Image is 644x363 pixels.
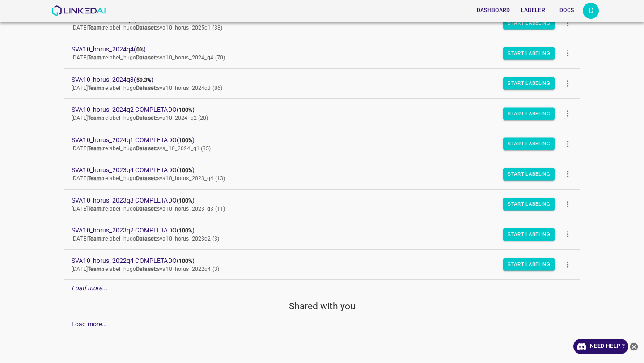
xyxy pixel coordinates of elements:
a: SVA10_horus_2023q4 COMPLETADO(100%)[DATE]Team:relabel_hugoDataset:sva10_horus_2023_q4 (13) [64,159,580,189]
button: Start Labeling [503,17,555,30]
span: [DATE] relabel_hugo sva10_horus_2023_q4 (13) [72,175,225,181]
b: Team: [88,25,103,31]
b: 0% [136,46,144,53]
button: Start Labeling [503,168,555,180]
a: SVA10_horus_2025q1(100%)[DATE]Team:relabel_hugoDataset:sva10_horus_2025q1 (38) [64,8,580,38]
a: SVA10_horus_2024q2 COMPLETADO(100%)[DATE]Team:relabel_hugoDataset:sva10_2024_q2 (20) [64,99,580,129]
b: Dataset: [136,115,157,121]
button: Start Labeling [503,258,555,271]
span: [DATE] relabel_hugo sva_10_2024_q1 (35) [72,145,211,152]
b: 59.3% [136,77,152,83]
h5: Shared with you [64,300,580,312]
a: Need Help ? [573,339,628,354]
span: SVA10_horus_2024q4 ( ) [72,45,558,54]
b: Team: [88,175,103,181]
a: Labeler [516,1,551,20]
span: [DATE] relabel_hugo sva10_horus_2022q4 (3) [72,266,219,272]
span: SVA10_horus_2023q4 COMPLETADO ( ) [72,165,558,175]
b: 100% [179,258,193,264]
span: SVA10_horus_2024q1 COMPLETADO ( ) [72,135,558,145]
button: more [558,254,578,274]
button: more [558,224,578,245]
button: Start Labeling [503,198,555,211]
b: Team: [88,236,103,242]
span: SVA10_horus_2023q2 COMPLETADO ( ) [72,226,558,235]
b: 100% [179,228,193,234]
b: Dataset: [136,145,157,152]
button: more [558,73,578,93]
a: SVA10_horus_2022q4 COMPLETADO(100%)[DATE]Team:relabel_hugoDataset:sva10_horus_2022q4 (3) [64,250,580,280]
button: more [558,13,578,33]
span: SVA10_horus_2024q2 COMPLETADO ( ) [72,105,558,114]
a: SVA10_horus_2023q2 COMPLETADO(100%)[DATE]Team:relabel_hugoDataset:sva10_horus_2023q2 (3) [64,219,580,249]
button: more [558,194,578,214]
b: Team: [88,85,103,91]
span: [DATE] relabel_hugo sva10_horus_2023_q3 (11) [72,206,225,212]
button: Start Labeling [503,47,555,59]
button: close-help [628,339,640,354]
div: Load more... [64,280,580,296]
b: Team: [88,55,103,61]
b: Dataset: [136,175,157,181]
button: more [558,104,578,124]
button: Start Labeling [503,77,555,90]
span: [DATE] relabel_hugo sva10_horus_2023q2 (3) [72,236,219,242]
span: [DATE] relabel_hugo sva10_horus_2024_q4 (70) [72,55,225,61]
button: more [558,43,578,63]
b: Team: [88,206,103,212]
b: Dataset: [136,206,157,212]
b: Dataset: [136,85,157,91]
button: more [558,134,578,154]
b: 100% [179,107,193,113]
a: Dashboard [471,1,516,20]
b: Team: [88,115,103,121]
b: Team: [88,145,103,152]
span: SVA10_horus_2022q4 COMPLETADO ( ) [72,256,558,266]
span: [DATE] relabel_hugo sva10_2024_q2 (20) [72,115,208,121]
button: Dashboard [473,3,514,18]
span: [DATE] relabel_hugo sva10_horus_2024q3 (86) [72,85,222,91]
a: SVA10_horus_2024q4(0%)[DATE]Team:relabel_hugoDataset:sva10_horus_2024_q4 (70) [64,38,580,68]
button: Open settings [583,3,599,19]
b: Dataset: [136,55,157,61]
a: SVA10_horus_2023q3 COMPLETADO(100%)[DATE]Team:relabel_hugoDataset:sva10_horus_2023_q3 (11) [64,190,580,219]
button: Labeler [517,3,549,18]
em: Load more... [72,284,108,291]
span: SVA10_horus_2024q3 ( ) [72,75,558,84]
span: SVA10_horus_2023q3 COMPLETADO ( ) [72,196,558,205]
img: LinkedAI [51,5,106,16]
button: Docs [552,3,581,18]
a: SVA10_horus_2024q3(59.3%)[DATE]Team:relabel_hugoDataset:sva10_horus_2024q3 (86) [64,69,580,99]
a: Docs [551,1,583,20]
a: SVA10_horus_2024q1 COMPLETADO(100%)[DATE]Team:relabel_hugoDataset:sva_10_2024_q1 (35) [64,129,580,159]
span: [DATE] relabel_hugo sva10_horus_2025q1 (38) [72,25,222,31]
b: Dataset: [136,266,157,272]
button: Start Labeling [503,228,555,241]
b: 100% [179,137,193,144]
button: Start Labeling [503,107,555,120]
button: more [558,164,578,184]
b: Team: [88,266,103,272]
div: Load more... [64,316,580,333]
b: Dataset: [136,236,157,242]
div: Load more... [72,320,108,329]
b: 100% [179,167,193,173]
b: 100% [179,198,193,204]
button: Start Labeling [503,138,555,150]
div: D [583,3,599,19]
b: Dataset: [136,25,157,31]
b: 100% [136,17,150,23]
